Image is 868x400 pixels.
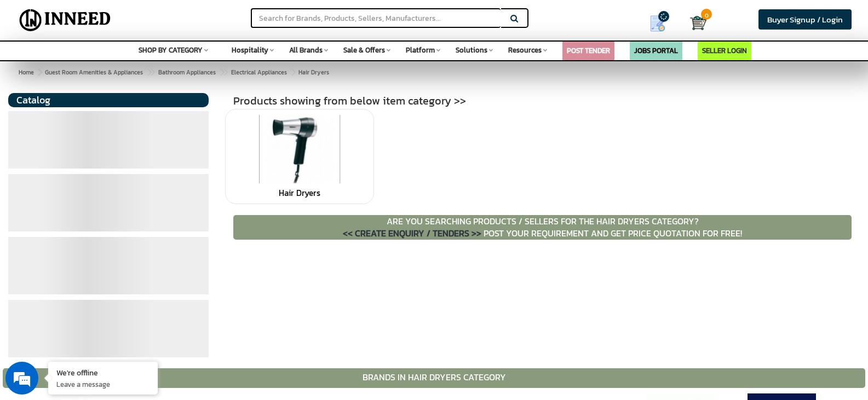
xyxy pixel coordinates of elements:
[291,66,296,79] span: >
[45,68,143,77] span: Guest Room Amenities & Appliances
[279,187,320,199] a: Hair Dryers
[56,367,150,378] div: We're offline
[16,92,50,107] span: Catalog
[158,68,216,77] span: Bathroom Appliances
[289,45,323,55] span: All Brands
[15,7,116,34] img: Inneed.Market
[220,66,225,79] span: >
[690,15,706,31] img: Cart
[147,66,152,79] span: >
[232,45,268,55] span: Hospitality
[508,45,542,55] span: Resources
[690,11,699,35] a: Cart 0
[229,66,289,79] a: Electrical Appliances
[231,68,287,77] span: Electrical Appliances
[343,45,385,55] span: Sale & Offers
[634,45,678,56] a: JOBS PORTAL
[634,11,690,36] a: my Quotes
[43,66,145,79] a: Guest Room Amenities & Appliances
[406,45,435,55] span: Platform
[649,15,666,32] img: Show My Quotes
[701,9,712,20] span: 0
[343,227,481,240] span: << CREATE ENQUIRY / TENDERS >>
[225,93,860,109] div: Products showing from below item category >>
[16,66,36,79] a: Home
[156,66,218,79] a: Bathroom Appliances
[251,8,501,28] input: Search for Brands, Products, Sellers, Manufacturers...
[43,68,329,77] span: Hair Dryers
[38,68,41,77] span: >
[758,9,852,30] a: Buyer Signup / Login
[233,215,852,240] p: ARE YOU SEARCHING PRODUCTS / SELLERS FOR THE Hair Dryers CATEGORY? POST YOUR REQUIREMENT AND GET ...
[3,368,865,388] div: Brands in Hair Dryers Category
[702,45,747,56] a: SELLER LOGIN
[343,227,484,240] a: << CREATE ENQUIRY / TENDERS >>
[456,45,487,55] span: Solutions
[139,45,203,55] span: SHOP BY CATEGORY
[767,13,843,26] span: Buyer Signup / Login
[567,45,610,56] a: POST TENDER
[56,379,150,389] p: Leave a message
